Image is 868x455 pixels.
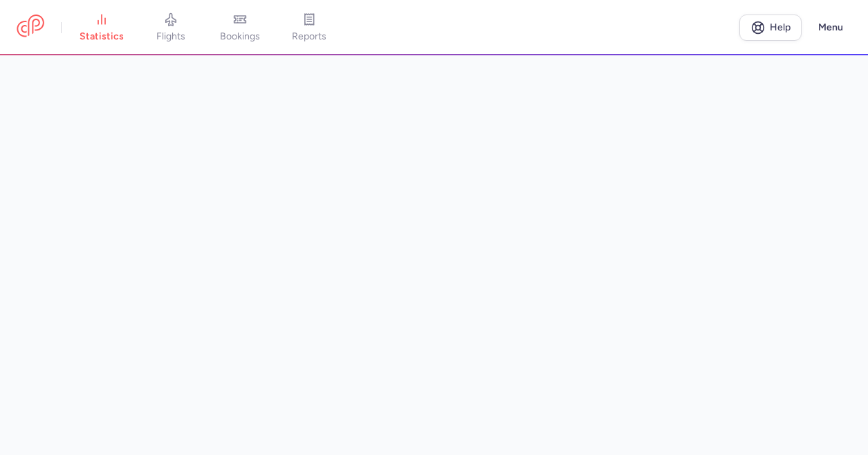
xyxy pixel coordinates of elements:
a: reports [275,12,344,43]
span: Help [770,22,791,32]
button: Menu [810,15,851,41]
span: bookings [220,30,260,43]
span: reports [292,30,326,43]
a: statistics [67,12,136,43]
span: flights [156,30,185,43]
a: Help [739,15,802,41]
span: statistics [80,30,124,43]
a: flights [136,12,205,43]
a: bookings [205,12,275,43]
a: CitizenPlane red outlined logo [17,15,44,40]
